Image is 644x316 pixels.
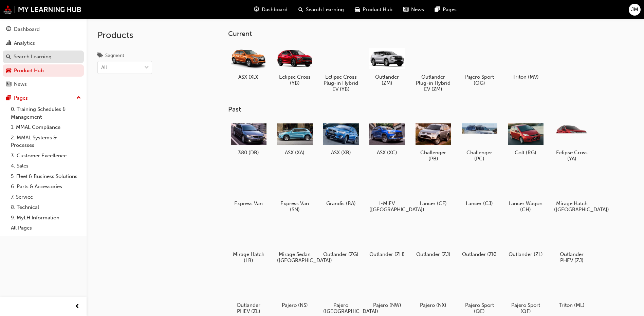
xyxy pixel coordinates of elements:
[369,200,405,213] h5: I-MiEV ([GEOGRAPHIC_DATA])
[97,53,103,59] span: tags-icon
[262,6,288,14] span: Dashboard
[231,74,266,80] h5: ASX (XD)
[277,74,313,86] h5: Eclipse Cross (YB)
[8,213,84,223] a: 9. MyLH Information
[277,251,313,263] h5: Mirage Sedan ([GEOGRAPHIC_DATA])
[274,119,315,158] a: ASX (XA)
[306,6,344,14] span: Search Learning
[274,272,315,311] a: Pajero (NS)
[3,51,84,63] a: Search Learning
[6,40,11,46] span: chart-icon
[75,302,80,311] span: prev-icon
[6,54,11,60] span: search-icon
[228,30,614,38] h3: Current
[459,221,500,260] a: Outlander (ZK)
[459,119,500,164] a: Challenger (PC)
[8,104,84,122] a: 0. Training Schedules & Management
[323,302,359,314] h5: Pajero ([GEOGRAPHIC_DATA])
[6,68,11,74] span: car-icon
[413,119,454,164] a: Challenger (PB)
[508,74,544,80] h5: Triton (MV)
[3,64,84,77] a: Product Hub
[320,170,361,209] a: Grandis (BA)
[551,119,592,164] a: Eclipse Cross (YA)
[8,151,84,161] a: 3. Customer Excellence
[462,302,497,314] h5: Pajero Sport (QE)
[14,94,28,102] div: Pages
[551,221,592,266] a: Outlander PHEV (ZJ)
[416,150,451,162] h5: Challenger (PB)
[76,94,81,102] span: up-icon
[14,53,52,61] div: Search Learning
[228,105,614,113] h3: Past
[413,221,454,260] a: Outlander (ZJ)
[323,74,359,92] h5: Eclipse Cross Plug-in Hybrid EV (YB)
[323,150,359,156] h5: ASX (XB)
[629,4,641,16] button: JM
[459,170,500,209] a: Lancer (CJ)
[254,5,259,14] span: guage-icon
[3,37,84,50] a: Analytics
[508,251,544,257] h5: Outlander (ZL)
[228,43,269,82] a: ASX (XD)
[323,200,359,206] h5: Grandis (BA)
[416,200,451,206] h5: Lancer (CF)
[6,26,11,33] span: guage-icon
[14,25,40,33] div: Dashboard
[554,200,590,213] h5: Mirage Hatch ([GEOGRAPHIC_DATA])
[8,122,84,133] a: 1. MMAL Compliance
[274,170,315,215] a: Express Van (SN)
[231,150,266,156] h5: 380 (DB)
[8,192,84,202] a: 7. Service
[320,221,361,260] a: Outlander (ZG)
[631,6,638,14] span: JM
[320,43,361,95] a: Eclipse Cross Plug-in Hybrid EV (YB)
[6,95,11,101] span: pages-icon
[435,5,440,14] span: pages-icon
[367,221,407,260] a: Outlander (ZH)
[8,171,84,182] a: 5. Fleet & Business Solutions
[369,74,405,86] h5: Outlander (ZM)
[429,3,462,17] a: pages-iconPages
[228,221,269,266] a: Mirage Hatch (LB)
[398,3,429,17] a: news-iconNews
[413,170,454,209] a: Lancer (CF)
[363,6,392,14] span: Product Hub
[369,150,405,156] h5: ASX (XC)
[505,170,546,215] a: Lancer Wagon (CH)
[144,63,149,72] span: down-icon
[101,64,107,72] div: All
[505,43,546,82] a: Triton (MV)
[462,150,497,162] h5: Challenger (PC)
[403,5,408,14] span: news-icon
[3,92,84,104] button: Pages
[8,133,84,151] a: 2. MMAL Systems & Processes
[367,119,407,158] a: ASX (XC)
[231,302,266,314] h5: Outlander PHEV (ZL)
[323,251,359,257] h5: Outlander (ZG)
[3,22,84,92] button: DashboardAnalyticsSearch LearningProduct HubNews
[231,200,266,206] h5: Express Van
[8,202,84,213] a: 8. Technical
[505,119,546,158] a: Colt (RG)
[349,3,398,17] a: car-iconProduct Hub
[413,272,454,311] a: Pajero (NX)
[459,43,500,88] a: Pajero Sport (QG)
[228,119,269,158] a: 380 (DB)
[14,39,35,47] div: Analytics
[551,170,592,215] a: Mirage Hatch ([GEOGRAPHIC_DATA])
[505,221,546,260] a: Outlander (ZL)
[369,302,405,308] h5: Pajero (NW)
[105,52,124,59] div: Segment
[8,223,84,233] a: All Pages
[355,5,360,14] span: car-icon
[508,150,544,156] h5: Colt (RG)
[14,80,27,88] div: News
[274,43,315,88] a: Eclipse Cross (YB)
[3,23,84,36] a: Dashboard
[3,78,84,91] a: News
[554,302,590,308] h5: Triton (ML)
[443,6,457,14] span: Pages
[274,221,315,266] a: Mirage Sedan ([GEOGRAPHIC_DATA])
[228,170,269,209] a: Express Van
